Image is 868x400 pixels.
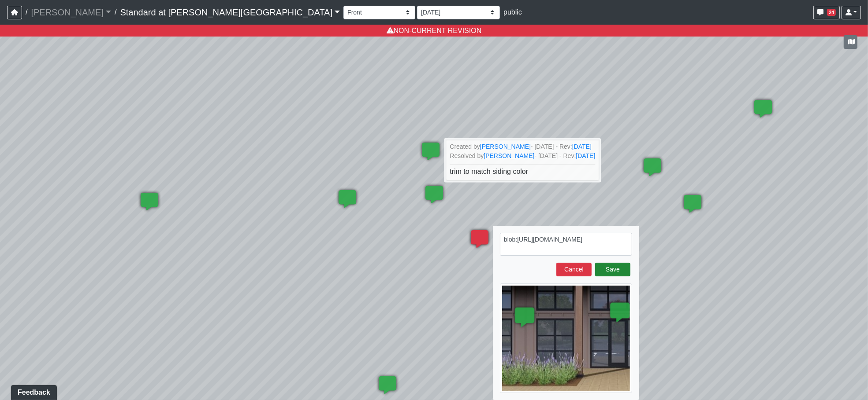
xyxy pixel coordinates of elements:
[120,4,340,21] a: Standard at [PERSON_NAME][GEOGRAPHIC_DATA]
[503,8,522,16] span: public
[813,6,840,19] button: 24
[450,151,595,161] small: Resolved by - [DATE] - Rev:
[111,4,120,21] span: /
[595,263,630,276] button: Save
[576,152,595,159] a: [DATE]
[387,27,482,34] a: NON-CURRENT REVISION
[827,9,836,16] span: 24
[500,283,632,393] img: a327d823-9f65-43aa-adbe-c6f7c40c6a0d
[450,142,595,151] small: Created by - [DATE] - Rev:
[22,4,31,21] span: /
[480,143,531,150] a: [PERSON_NAME]
[572,143,592,150] a: [DATE]
[31,4,111,21] a: [PERSON_NAME]
[556,263,592,276] button: Cancel
[7,382,59,400] iframe: Ybug feedback widget
[484,152,534,159] a: [PERSON_NAME]
[450,168,528,175] span: trim to match siding color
